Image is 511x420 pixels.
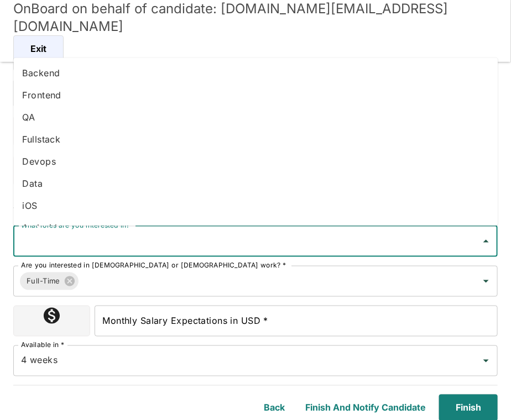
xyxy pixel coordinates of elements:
span: Full-Time [20,275,67,287]
button: Close [478,234,494,249]
button: Open [478,274,494,289]
li: Fullstack [13,129,498,151]
li: Devops [13,151,498,173]
label: Available in * [21,340,65,350]
label: Are you interested in [DEMOGRAPHIC_DATA] or [DEMOGRAPHIC_DATA] work? * [21,261,286,270]
label: What roles are you interested in? [21,221,130,230]
li: Data [13,173,498,195]
div: Full-Time [20,272,79,290]
li: iOS [13,195,498,217]
li: Android [13,217,498,239]
button: Exit [13,35,64,62]
button: Open [478,353,494,369]
li: Backend [13,62,498,85]
li: Frontend [13,85,498,107]
li: QA [13,107,498,129]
